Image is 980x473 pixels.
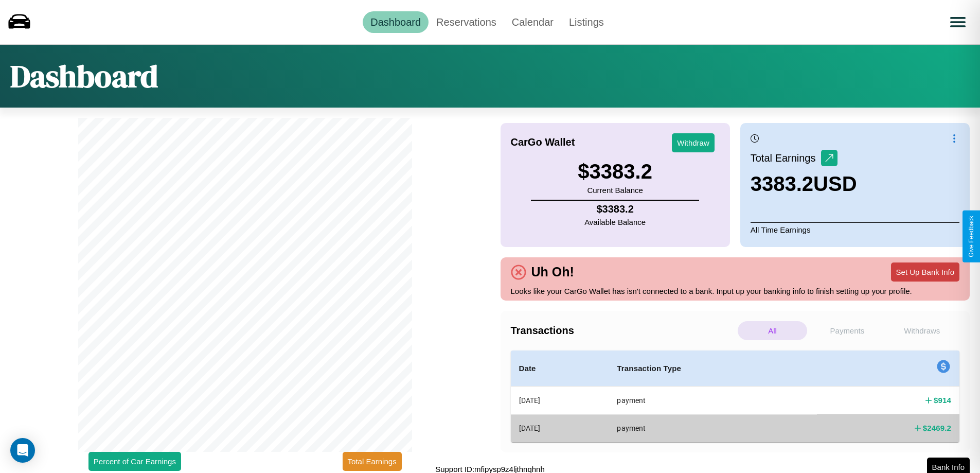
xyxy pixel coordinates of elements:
[738,321,807,340] p: All
[943,8,972,37] button: Open menu
[88,452,181,471] button: Percent of Car Earnings
[511,414,609,442] th: [DATE]
[526,265,579,279] h4: Uh Oh!
[609,387,817,415] th: payment
[584,203,646,215] h4: $ 3383.2
[363,11,429,33] a: Dashboard
[504,11,561,33] a: Calendar
[812,321,882,340] p: Payments
[578,183,652,197] p: Current Balance
[511,387,609,415] th: [DATE]
[887,321,957,340] p: Withdraws
[561,11,612,33] a: Listings
[968,216,975,257] div: Give Feedback
[10,438,35,463] div: Open Intercom Messenger
[519,362,601,375] h4: Date
[934,395,951,406] h4: $ 914
[891,262,959,282] button: Set Up Bank Info
[511,284,960,298] p: Looks like your CarGo Wallet has isn't connected to a bank. Input up your banking info to finish ...
[511,351,960,442] table: simple table
[609,414,817,442] th: payment
[923,423,951,433] h4: $ 2469.2
[343,452,402,471] button: Total Earnings
[672,133,715,152] button: Withdraw
[578,160,652,183] h3: $ 3383.2
[584,215,646,229] p: Available Balance
[751,172,857,196] h3: 3383.2 USD
[751,222,959,237] p: All Time Earnings
[511,136,575,148] h4: CarGo Wallet
[751,149,821,167] p: Total Earnings
[10,55,158,97] h1: Dashboard
[511,325,735,337] h4: Transactions
[617,362,809,375] h4: Transaction Type
[429,11,504,33] a: Reservations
